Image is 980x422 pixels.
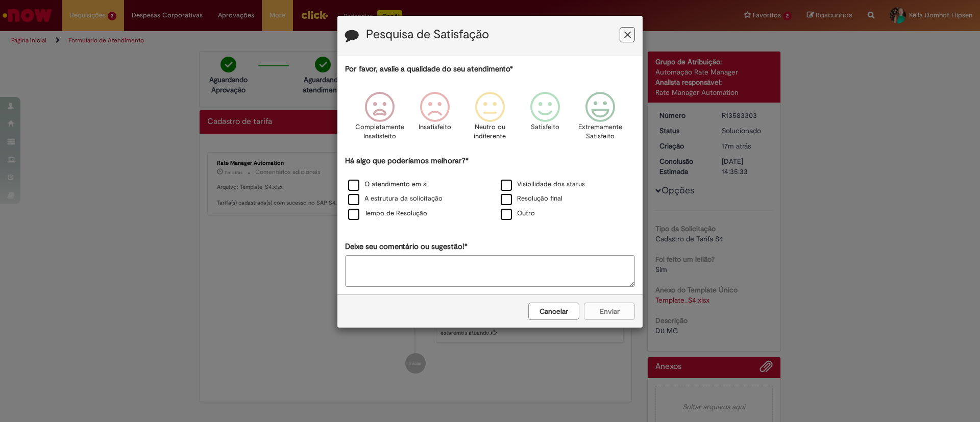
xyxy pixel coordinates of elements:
[464,84,516,154] div: Neutro ou indiferente
[501,209,535,218] label: Outro
[353,84,405,154] div: Completamente Insatisfeito
[574,84,626,154] div: Extremamente Satisfeito
[501,180,585,189] label: Visibilidade dos status
[419,122,451,132] p: Insatisfeito
[345,64,513,75] label: Por favor, avalie a qualidade do seu atendimento*
[348,194,443,204] label: A estrutura da solicitação
[472,122,508,141] p: Neutro ou indiferente
[528,303,579,320] button: Cancelar
[355,122,404,141] p: Completamente Insatisfeito
[366,28,489,41] label: Pesquisa de Satisfação
[519,84,571,154] div: Satisfeito
[345,241,468,252] label: Deixe seu comentário ou sugestão!*
[348,209,427,218] label: Tempo de Resolução
[501,194,562,204] label: Resolução final
[348,180,428,189] label: O atendimento em si
[531,122,559,132] p: Satisfeito
[578,122,622,141] p: Extremamente Satisfeito
[409,84,461,154] div: Insatisfeito
[345,156,635,221] div: Há algo que poderíamos melhorar?*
